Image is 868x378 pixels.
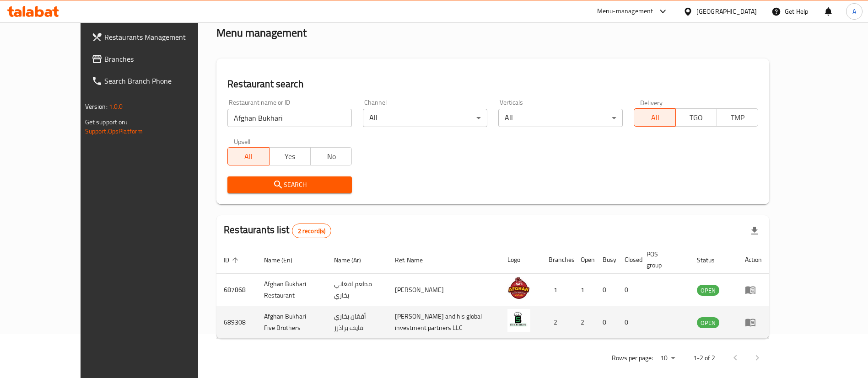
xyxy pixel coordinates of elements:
[852,6,856,16] span: A
[264,255,304,266] span: Name (En)
[234,138,251,144] label: Upsell
[500,246,541,274] th: Logo
[395,255,435,266] span: Ref. Name
[541,306,573,339] td: 2
[638,111,672,124] span: All
[327,274,388,306] td: مطعم افغاني بخاري
[744,220,766,242] div: Export file
[597,6,653,17] div: Menu-management
[697,285,719,296] span: OPEN
[109,101,123,112] span: 1.0.0
[216,306,257,339] td: 689308
[388,306,500,339] td: [PERSON_NAME] and his global investment partners LLC
[363,109,487,127] div: All
[227,77,758,91] h2: Restaurant search
[84,70,226,92] a: Search Branch Phone
[216,274,257,306] td: 687868
[617,246,639,274] th: Closed
[85,125,143,137] a: Support.OpsPlatform
[224,223,331,238] h2: Restaurants list
[697,317,719,328] div: OPEN
[85,116,127,128] span: Get support on:
[696,6,757,16] div: [GEOGRAPHIC_DATA]
[257,274,327,306] td: Afghan Bukhari Restaurant
[541,274,573,306] td: 1
[595,274,617,306] td: 0
[573,246,595,274] th: Open
[640,99,663,106] label: Delivery
[657,351,679,365] div: Rows per page:
[617,306,639,339] td: 0
[573,274,595,306] td: 1
[216,26,307,40] h2: Menu management
[697,255,727,266] span: Status
[334,255,373,266] span: Name (Ar)
[507,309,530,332] img: Afghan Bukhari Five Brothers
[84,48,226,70] a: Branches
[721,111,755,124] span: TMP
[573,306,595,339] td: 2
[85,101,108,112] span: Version:
[227,176,352,193] button: Search
[498,109,623,127] div: All
[292,224,332,238] div: Total records count
[84,26,226,48] a: Restaurants Management
[104,75,218,86] span: Search Branch Phone
[612,352,653,364] p: Rows per page:
[675,108,717,127] button: TGO
[292,227,331,235] span: 2 record(s)
[273,150,307,163] span: Yes
[634,108,675,127] button: All
[235,179,345,191] span: Search
[257,306,327,339] td: Afghan Bukhari Five Brothers
[232,150,265,163] span: All
[693,352,715,364] p: 1-2 of 2
[595,306,617,339] td: 0
[595,246,617,274] th: Busy
[388,274,500,306] td: [PERSON_NAME]
[227,147,269,165] button: All
[647,249,679,271] span: POS group
[104,32,218,43] span: Restaurants Management
[507,277,530,299] img: Afghan Bukhari Restaurant
[679,111,713,124] span: TGO
[738,246,769,274] th: Action
[697,318,719,328] span: OPEN
[310,147,352,165] button: No
[227,109,352,127] input: Search for restaurant name or ID..
[314,150,348,163] span: No
[745,284,762,295] div: Menu
[717,108,758,127] button: TMP
[327,306,388,339] td: أفغان بخاري فايف براذرز
[617,274,639,306] td: 0
[224,255,241,266] span: ID
[104,53,218,64] span: Branches
[216,246,769,339] table: enhanced table
[541,246,573,274] th: Branches
[269,147,311,165] button: Yes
